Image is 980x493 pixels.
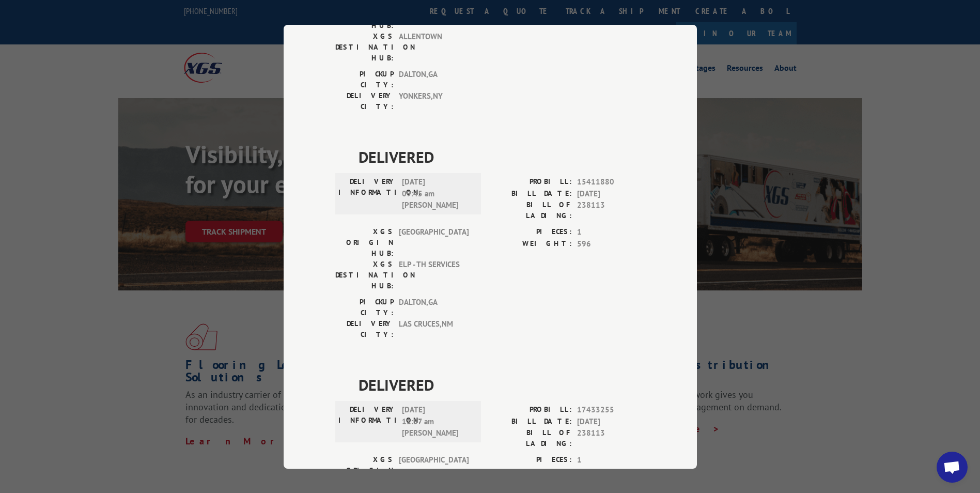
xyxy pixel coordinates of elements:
[937,452,968,483] div: Open chat
[490,415,572,427] label: BILL DATE:
[490,226,572,238] label: PIECES:
[577,466,645,477] span: 533
[399,297,469,318] span: DALTON , GA
[399,90,469,112] span: YONKERS , NY
[577,238,645,250] span: 596
[359,373,645,396] span: DELIVERED
[399,318,469,340] span: LAS CRUCES , NM
[577,226,645,238] span: 1
[490,188,572,199] label: BILL DATE:
[338,404,397,439] label: DELIVERY INFORMATION:
[577,415,645,427] span: [DATE]
[335,69,394,90] label: PICKUP CITY:
[577,188,645,199] span: [DATE]
[399,454,469,487] span: [GEOGRAPHIC_DATA]
[490,454,572,466] label: PIECES:
[335,297,394,318] label: PICKUP CITY:
[402,404,472,439] span: [DATE] 11:57 am [PERSON_NAME]
[490,427,572,449] label: BILL OF LADING:
[399,31,469,64] span: ALLENTOWN
[359,145,645,168] span: DELIVERED
[335,259,394,291] label: XGS DESTINATION HUB:
[335,90,394,112] label: DELIVERY CITY:
[490,176,572,188] label: PROBILL:
[577,176,645,188] span: 15411880
[338,176,397,211] label: DELIVERY INFORMATION:
[335,31,394,64] label: XGS DESTINATION HUB:
[577,427,645,449] span: 238113
[335,454,394,487] label: XGS ORIGIN HUB:
[399,259,469,291] span: ELP - TH SERVICES
[490,199,572,221] label: BILL OF LADING:
[577,454,645,466] span: 1
[490,466,572,477] label: WEIGHT:
[577,199,645,221] span: 238113
[335,226,394,259] label: XGS ORIGIN HUB:
[490,238,572,250] label: WEIGHT:
[335,318,394,340] label: DELIVERY CITY:
[402,176,472,211] span: [DATE] 09:45 am [PERSON_NAME]
[577,404,645,416] span: 17433255
[399,226,469,259] span: [GEOGRAPHIC_DATA]
[490,404,572,416] label: PROBILL:
[399,69,469,90] span: DALTON , GA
